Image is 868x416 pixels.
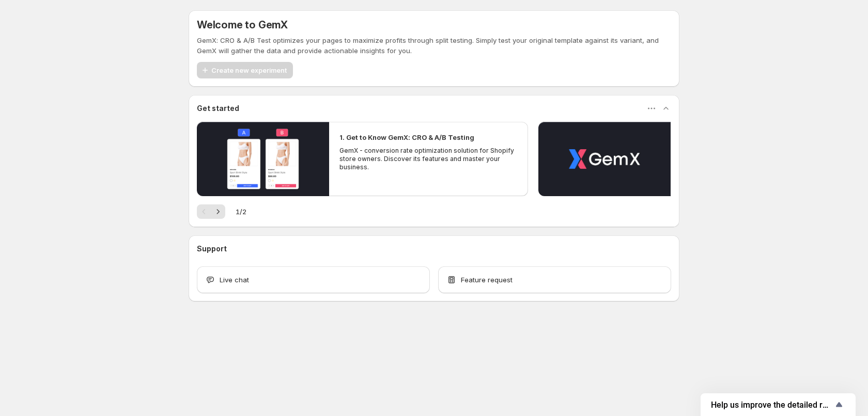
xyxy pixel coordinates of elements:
p: GemX - conversion rate optimization solution for Shopify store owners. Discover its features and ... [339,147,517,171]
span: Help us improve the detailed report for A/B campaigns [711,400,833,410]
h3: Get started [197,103,239,114]
h3: Support [197,244,227,254]
button: Show survey - Help us improve the detailed report for A/B campaigns [711,398,845,411]
span: 1 / 2 [236,206,246,217]
button: Next [211,204,225,219]
h2: 1. Get to Know GemX: CRO & A/B Testing [339,132,474,142]
button: Play video [538,122,671,196]
span: Live chat [220,275,249,285]
button: Play video [197,122,329,196]
h5: Welcome to GemX [197,19,288,31]
span: Feature request [461,275,513,285]
p: GemX: CRO & A/B Test optimizes your pages to maximize profits through split testing. Simply test ... [197,35,671,56]
nav: Pagination [197,204,225,219]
